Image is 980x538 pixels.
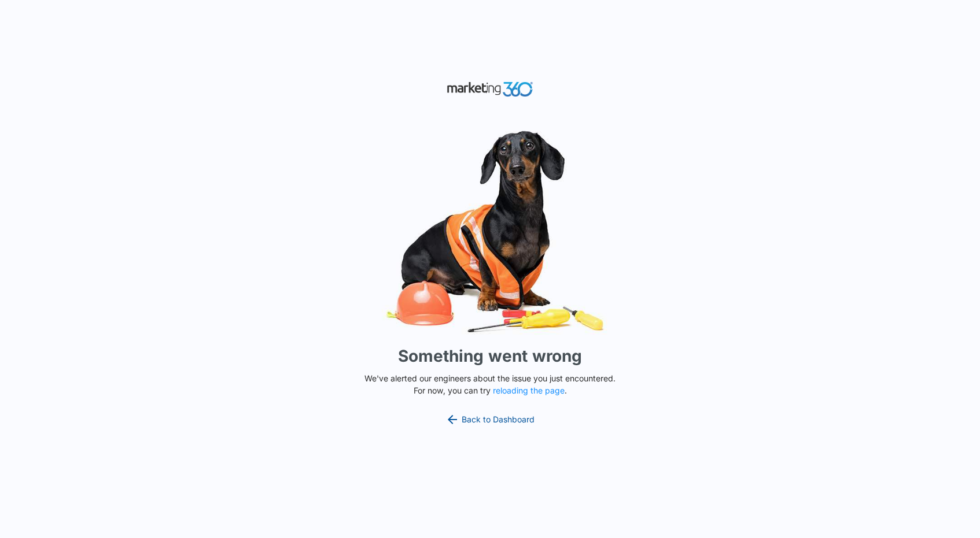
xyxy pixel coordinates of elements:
[398,344,582,368] h1: Something went wrong
[445,413,535,426] a: Back to Dashboard
[360,372,620,396] p: We've alerted our engineers about the issue you just encountered. For now, you can try .
[316,124,664,339] img: Sad Dog
[493,386,565,395] button: reloading the page
[447,79,533,99] img: Marketing 360 Logo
